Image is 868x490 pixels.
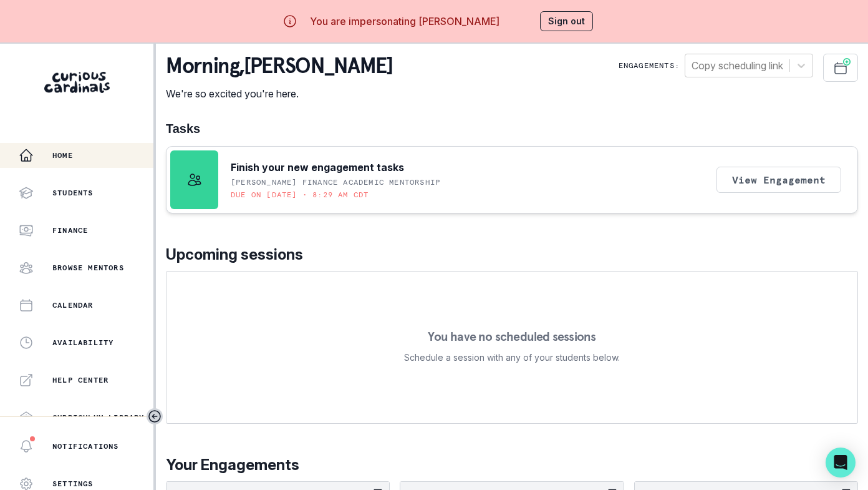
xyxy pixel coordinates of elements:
[52,479,94,489] p: Settings
[540,11,593,31] button: Sign out
[823,54,858,82] button: Schedule Sessions
[44,72,110,93] img: Curious Cardinals Logo
[231,190,369,200] p: Due on [DATE] • 8:29 AM CDT
[52,263,124,273] p: Browse Mentors
[166,121,858,136] h1: Tasks
[52,300,94,310] p: Calendar
[231,160,404,175] p: Finish your new engagement tasks
[826,448,856,478] div: Open Intercom Messenger
[52,188,94,198] p: Students
[166,86,392,101] p: We're so excited you're here.
[619,61,680,71] p: Engagements:
[404,350,620,365] p: Schedule a session with any of your students below.
[310,14,499,29] p: You are impersonating [PERSON_NAME]
[52,413,145,423] p: Curriculum Library
[166,54,392,79] p: morning , [PERSON_NAME]
[716,167,841,193] button: View Engagement
[52,150,73,160] p: Home
[231,177,440,187] p: [PERSON_NAME] Finance Academic Mentorship
[428,330,596,343] p: You have no scheduled sessions
[166,243,858,266] p: Upcoming sessions
[52,375,109,385] p: Help Center
[52,225,88,235] p: Finance
[147,408,163,424] button: Toggle sidebar
[166,454,858,476] p: Your Engagements
[52,441,119,451] p: Notifications
[52,338,113,348] p: Availability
